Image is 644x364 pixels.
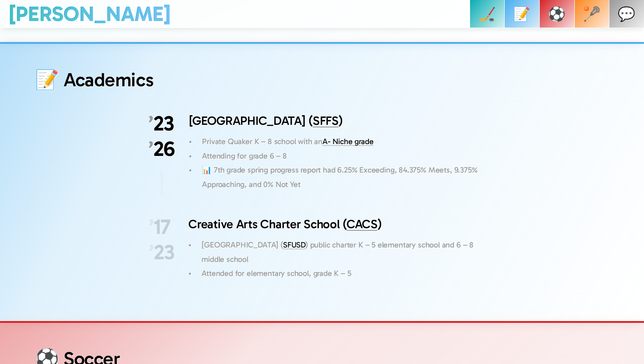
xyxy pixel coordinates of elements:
[202,238,495,266] p: [GEOGRAPHIC_DATA] ( ) public charter K – 5 elementary school and 6 – 8 middle school
[188,216,495,233] h3: Creative Arts Charter School ( )
[153,240,174,265] span: 23
[283,240,305,250] a: SFUSD
[9,1,171,26] a: [PERSON_NAME]
[153,214,170,239] span: 17
[35,68,153,92] h1: 📝 Academics
[313,113,339,128] a: SFFS
[149,136,153,161] span: ’
[347,217,378,231] a: CACS
[189,112,495,129] h3: [GEOGRAPHIC_DATA] ( )
[202,134,495,148] p: Private Quaker K – 8 school with an
[202,266,495,280] p: Attended for elementary school, grade K – 5
[153,136,175,161] span: 26
[322,137,373,146] a: A- Niche grade
[202,163,495,191] p: 📊 7th grade spring progress report had 6.25% Exceeding, 84.375% Meets, 9.375% Approaching, and 0%...
[202,149,495,163] p: Attending for grade 6 – 8
[149,214,154,239] span: ’
[149,240,154,265] span: ’
[149,111,153,136] span: ’
[153,111,174,136] span: 23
